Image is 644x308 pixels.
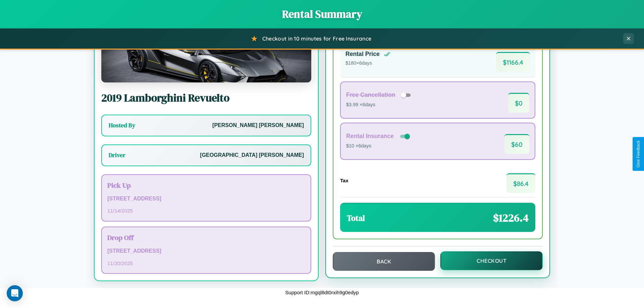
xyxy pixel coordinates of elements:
[340,178,348,183] h4: Tax
[107,233,305,242] h3: Drop Off
[109,121,135,129] h3: Hosted By
[493,210,529,225] span: $ 1226.4
[107,259,305,268] p: 11 / 20 / 2025
[347,212,365,224] h3: Total
[7,7,637,21] h1: Rental Summary
[345,59,390,68] p: $ 180 × 6 days
[346,133,394,140] h4: Rental Insurance
[346,142,411,150] p: $10 × 6 days
[262,35,371,42] span: Checkout in 10 minutes for Free Insurance
[7,285,23,301] div: Open Intercom Messenger
[346,91,395,99] h4: Free Cancellation
[109,151,125,159] h3: Driver
[508,93,529,113] span: $ 0
[107,206,305,215] p: 11 / 14 / 2025
[212,121,304,130] p: [PERSON_NAME] [PERSON_NAME]
[101,90,311,105] h2: 2019 Lamborghini Revuelto
[107,246,305,256] p: [STREET_ADDRESS]
[346,101,413,109] p: $3.99 × 6 days
[636,140,641,168] div: Give Feedback
[200,150,304,160] p: [GEOGRAPHIC_DATA] [PERSON_NAME]
[285,288,359,297] p: Support ID: mgql8dt0rxih9g0edyp
[506,173,535,193] span: $ 86.4
[504,134,529,154] span: $ 60
[107,180,305,190] h3: Pick Up
[107,194,305,204] p: [STREET_ADDRESS]
[440,251,543,270] button: Checkout
[496,52,530,72] span: $ 1166.4
[333,252,435,271] button: Back
[345,51,380,58] h4: Rental Price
